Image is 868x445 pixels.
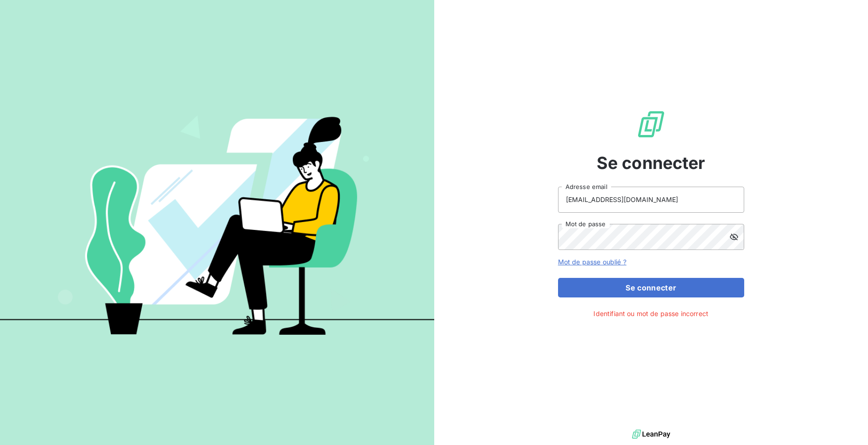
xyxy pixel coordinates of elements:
[632,427,670,441] img: logo
[558,187,744,213] input: placeholder
[636,109,666,139] img: Logo LeanPay
[597,150,706,175] span: Se connecter
[593,309,708,318] span: Identifiant ou mot de passe incorrect
[558,258,626,266] a: Mot de passe oublié ?
[558,278,744,297] button: Se connecter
